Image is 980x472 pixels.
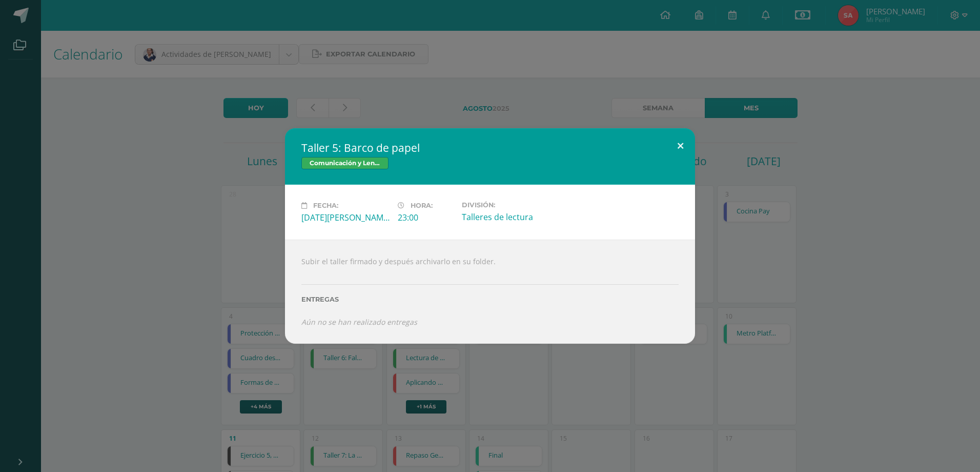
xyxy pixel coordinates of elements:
[301,141,679,155] h2: Taller 5: Barco de papel
[301,317,417,327] i: Aún no se han realizado entregas
[411,202,433,209] span: Hora:
[301,157,389,169] span: Comunicación y Lenguaje, Idioma Español
[462,211,550,223] div: Talleres de lectura
[285,240,695,343] div: Subir el taller firmado y después archivarlo en su folder.
[301,296,679,303] label: Entregas
[398,212,454,223] div: 23:00
[462,201,550,209] label: División:
[313,202,338,209] span: Fecha:
[301,212,390,223] div: [DATE][PERSON_NAME]
[666,128,695,163] button: Close (Esc)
